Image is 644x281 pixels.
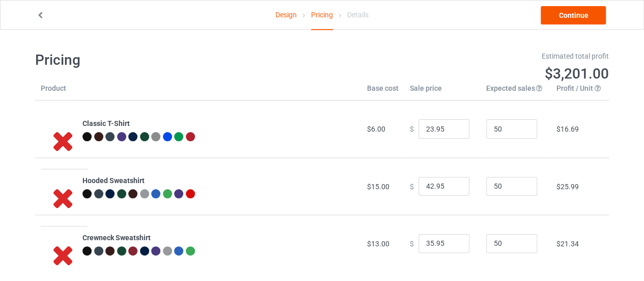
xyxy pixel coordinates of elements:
[556,183,579,191] span: $25.99
[347,1,369,29] div: Details
[367,183,389,191] span: $15.00
[545,65,609,82] span: $3,201.00
[275,1,297,29] a: Design
[556,240,579,248] span: $21.34
[82,176,145,185] b: Hooded Sweatshirt
[410,125,414,133] span: $
[35,83,77,100] th: Product
[311,1,333,30] div: Pricing
[410,182,414,190] span: $
[410,239,414,247] span: $
[404,83,481,100] th: Sale price
[361,83,404,100] th: Base cost
[541,6,606,24] a: Continue
[82,234,151,242] b: Crewneck Sweatshirt
[151,132,160,141] img: heather_texture.png
[329,51,609,61] div: Estimated total profit
[551,83,609,100] th: Profit / Unit
[481,83,551,100] th: Expected sales
[82,119,130,127] b: Classic T-Shirt
[367,240,389,248] span: $13.00
[556,125,579,133] span: $16.69
[367,125,385,133] span: $6.00
[35,51,315,69] h1: Pricing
